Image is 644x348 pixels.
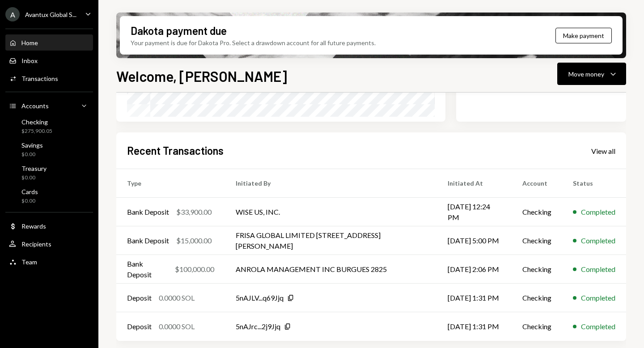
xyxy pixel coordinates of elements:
div: $100,000.00 [175,264,214,275]
div: Accounts [21,102,49,110]
div: Transactions [21,75,58,82]
a: View all [591,146,615,156]
div: A [5,7,20,21]
td: [DATE] 1:31 PM [437,284,512,312]
button: Move money [557,63,626,85]
div: Treasury [21,165,47,172]
div: $15,000.00 [176,235,212,246]
td: [DATE] 1:31 PM [437,312,512,341]
div: View all [591,147,615,156]
div: Completed [581,207,615,217]
a: Cards$0.00 [5,185,93,207]
div: Checking [21,118,52,126]
div: Recipients [21,240,51,248]
h2: Recent Transactions [127,143,224,158]
th: Initiated By [225,169,437,198]
td: Checking [512,255,562,284]
div: Deposit [127,321,152,332]
div: Deposit [127,293,152,303]
div: Your payment is due for Dakota Pro. Select a drawdown account for all future payments. [131,38,376,47]
div: Completed [581,235,615,246]
div: $0.00 [21,174,47,182]
div: 0.0000 SOL [159,321,195,332]
a: Home [5,34,93,51]
div: $0.00 [21,197,38,205]
a: Transactions [5,70,93,86]
td: Checking [512,226,562,255]
a: Team [5,254,93,270]
td: Checking [512,198,562,226]
td: Checking [512,284,562,312]
div: 5nAJLV...q69Jjq [236,293,284,303]
td: FRISA GLOBAL LIMITED [STREET_ADDRESS][PERSON_NAME] [225,226,437,255]
div: Rewards [21,222,46,230]
th: Account [512,169,562,198]
div: $0.00 [21,151,43,158]
th: Status [562,169,626,198]
td: Checking [512,312,562,341]
div: 0.0000 SOL [159,293,195,303]
div: 5nAJrc...2j9Jjq [236,321,280,332]
div: Team [21,258,37,266]
div: Home [21,39,38,47]
div: Inbox [21,57,38,64]
a: Rewards [5,218,93,234]
button: Make payment [555,28,612,43]
div: Bank Deposit [127,235,169,246]
a: Savings$0.00 [5,139,93,160]
div: Completed [581,321,615,332]
a: Recipients [5,236,93,252]
th: Initiated At [437,169,512,198]
td: ANROLA MANAGEMENT INC BURGUES 2825 [225,255,437,284]
a: Checking$275,900.05 [5,115,93,137]
div: Move money [568,69,604,79]
div: Cards [21,188,38,195]
td: [DATE] 12:24 PM [437,198,512,226]
a: Treasury$0.00 [5,162,93,183]
a: Accounts [5,98,93,114]
div: $33,900.00 [176,207,212,217]
th: Type [116,169,225,198]
div: Dakota payment due [131,23,227,38]
h1: Welcome, [PERSON_NAME] [116,67,287,85]
a: Inbox [5,52,93,68]
td: [DATE] 5:00 PM [437,226,512,255]
div: Completed [581,293,615,303]
div: Completed [581,264,615,275]
div: Avantux Global S... [25,11,76,18]
div: $275,900.05 [21,127,52,135]
td: [DATE] 2:06 PM [437,255,512,284]
div: Savings [21,141,43,149]
div: Bank Deposit [127,207,169,217]
div: Bank Deposit [127,259,168,280]
td: WISE US, INC. [225,198,437,226]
